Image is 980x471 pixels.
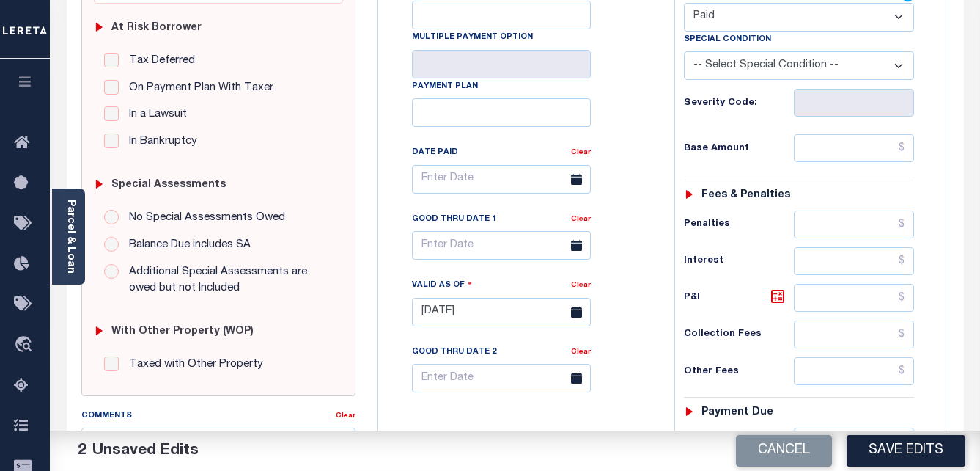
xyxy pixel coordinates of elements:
a: Clear [571,348,591,356]
input: $ [794,211,914,238]
input: $ [794,247,914,275]
input: $ [794,134,914,162]
h6: Severity Code: [684,98,795,109]
label: Payment Plan [412,81,478,93]
h6: Fees & Penalties [701,189,790,202]
h6: At Risk Borrower [111,22,202,34]
a: Parcel & Loan [65,200,75,274]
h6: Penalties [684,219,795,230]
h6: Other Fees [684,366,795,378]
button: Save Edits [847,435,965,467]
label: Tax Deferred [122,53,195,70]
label: Special Condition [684,34,771,46]
label: Good Thru Date 2 [412,346,496,359]
input: $ [794,428,914,456]
input: $ [794,357,914,385]
label: Multiple Payment Option [412,32,533,44]
label: On Payment Plan With Taxer [122,80,273,97]
h6: Collection Fees [684,329,795,340]
a: Clear [571,149,591,156]
label: In Bankruptcy [122,134,197,150]
h6: Interest [684,255,795,267]
label: Additional Special Assessments are owed but not Included [122,264,333,297]
a: Clear [336,412,355,420]
input: $ [794,321,914,348]
label: Date Paid [412,147,458,159]
input: Enter Date [412,298,591,326]
input: Enter Date [412,165,591,194]
input: $ [794,284,914,312]
label: Taxed with Other Property [122,357,263,373]
i: travel_explore [14,336,37,355]
label: Balance Due includes SA [122,237,251,254]
label: Good Thru Date 1 [412,213,496,226]
span: Unsaved Edits [92,443,199,459]
span: 2 [78,443,86,459]
h6: Special Assessments [111,179,226,191]
a: Clear [571,282,591,289]
label: No Special Assessments Owed [122,210,285,227]
h6: Payment due [701,406,773,419]
label: Comments [81,410,132,423]
input: Enter Date [412,231,591,260]
h6: Base Amount [684,143,795,155]
label: Valid as Of [412,278,472,292]
a: Clear [571,216,591,223]
input: Enter Date [412,364,591,392]
label: In a Lawsuit [122,106,187,123]
h6: P&I [684,288,795,308]
h6: with Other Property (WOP) [111,326,254,338]
button: Cancel [736,435,832,467]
